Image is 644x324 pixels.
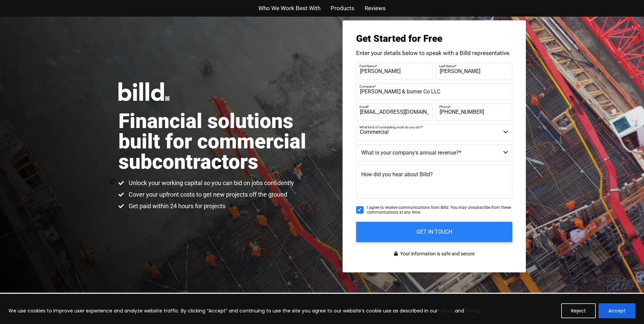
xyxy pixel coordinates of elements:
[331,3,354,13] a: Products
[367,205,512,215] span: I agree to receive communications from Billd. You may unsubscribe from these communications at an...
[356,206,364,214] input: I agree to receive communications from Billd. You may unsubscribe from these communications at an...
[561,303,596,318] button: Reject
[127,202,225,210] span: Get paid within 24 hours for projects
[118,111,322,172] h1: Financial solutions built for commercial subcontractors
[127,191,287,199] span: Cover your upfront costs to get new projects off the ground
[360,105,368,108] span: Email
[439,105,449,108] span: Phone
[464,307,479,314] a: Terms
[8,307,480,315] p: We use cookies to improve user experience and analyze website traffic. By clicking “Accept” and c...
[127,179,294,187] span: Unlock your working capital so you can bid on jobs confidently
[356,222,512,242] input: GET IN TOUCH
[258,3,320,13] a: Who We Work Best With
[361,171,433,178] span: How did you hear about Billd?
[360,64,375,68] span: First Name
[439,64,455,68] span: Last Name
[365,3,386,13] a: Reviews
[599,303,636,318] button: Accept
[356,50,512,56] p: Enter your details below to speak with a Billd representative.
[360,84,374,88] span: Company
[399,249,475,259] span: Your information is safe and secure
[438,307,455,314] a: Policies
[356,34,512,43] h3: Get Started for Free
